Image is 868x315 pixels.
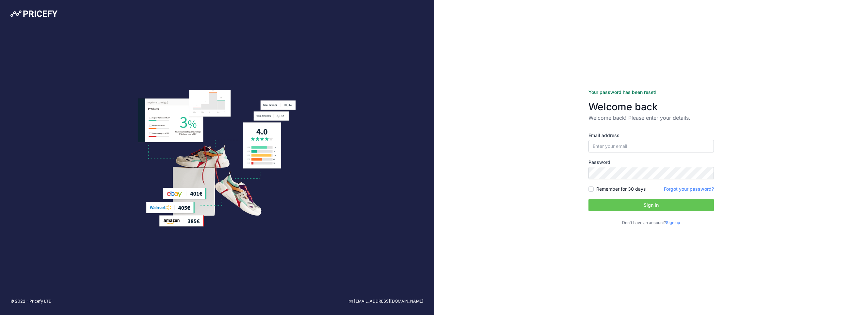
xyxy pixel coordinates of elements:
[596,186,646,192] label: Remember for 30 days
[10,298,52,305] p: © 2022 - Pricefy LTD
[588,132,714,139] label: Email address
[588,89,714,96] div: Your password has been reset!
[588,199,714,211] button: Sign in
[588,159,714,166] label: Password
[10,10,57,17] img: Pricefy
[588,140,714,152] input: Enter your email
[666,220,680,225] a: Sign up
[588,114,714,122] p: Welcome back! Please enter your details.
[588,220,714,226] p: Don't have an account?
[664,186,714,192] a: Forgot your password?
[349,298,424,305] a: [EMAIL_ADDRESS][DOMAIN_NAME]
[588,101,714,113] h3: Welcome back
